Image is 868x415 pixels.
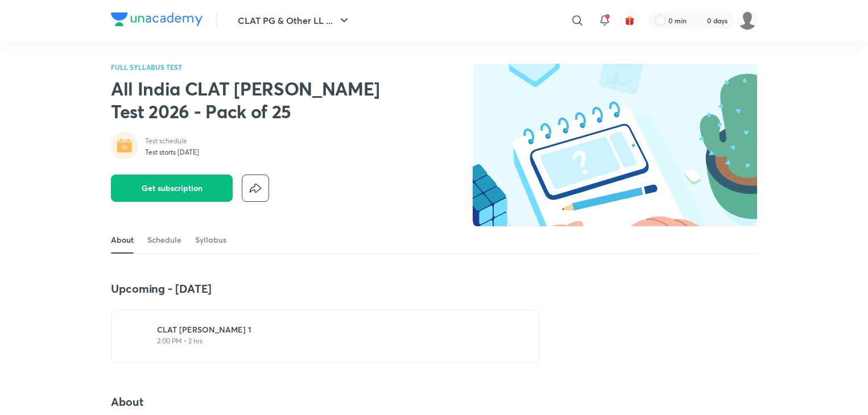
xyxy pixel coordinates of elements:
button: avatar [621,11,639,30]
img: test [125,324,148,347]
h4: About [111,395,540,409]
span: Get subscription [142,182,202,194]
button: Get subscription [111,175,233,202]
a: About [111,226,134,254]
a: Schedule [147,226,181,254]
h2: All India CLAT [PERSON_NAME] Test 2026 - Pack of 25 [111,77,402,123]
a: Syllabus [195,226,226,254]
p: FULL SYLLABUS TEST [111,64,402,70]
a: Company Logo [111,13,202,29]
p: Test schedule [145,136,199,146]
p: Test starts [DATE] [145,148,199,157]
button: CLAT PG & Other LL ... [231,9,358,32]
h4: Upcoming - [DATE] [111,281,540,296]
h6: CLAT [PERSON_NAME] 1 [157,324,507,335]
p: 2:00 PM • 2 hrs [157,337,507,346]
img: Company Logo [111,13,202,26]
img: avatar [625,15,635,26]
img: streak [693,15,705,26]
img: sejal [738,11,757,30]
